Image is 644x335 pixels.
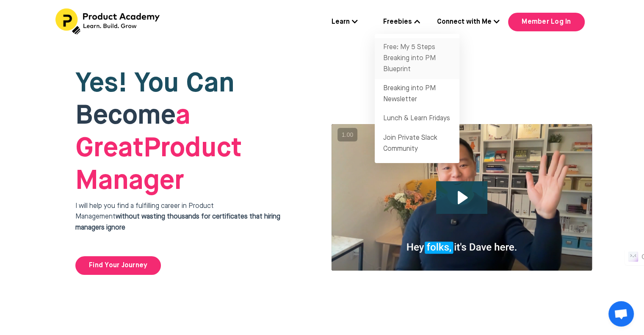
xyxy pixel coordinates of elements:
[375,129,459,159] a: Join Private Slack Community
[75,102,191,162] strong: a Great
[508,13,584,31] a: Member Log In
[332,17,358,28] a: Learn
[55,8,161,35] img: Header Logo
[437,17,500,28] a: Connect with Me
[75,102,242,195] span: Product Manager
[75,70,235,97] span: Yes! You Can
[375,109,459,129] a: Lunch & Learn Fridays
[75,203,280,231] span: I will help you find a fulfilling career in Product Management
[608,301,634,327] a: Open chat
[75,256,161,275] a: Find Your Journey
[75,102,176,130] span: Become
[75,213,280,231] strong: without wasting thousands for certificates that hiring managers ignore
[383,17,420,28] a: Freebies
[436,181,487,214] button: Play Video: file-uploads/sites/127338/video/4ffeae-3e1-a2cd-5ad6-eac528a42_Why_I_built_product_ac...
[375,38,459,79] a: Free: My 5 Steps Breaking into PM Blueprint
[375,79,459,109] a: Breaking into PM Newsletter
